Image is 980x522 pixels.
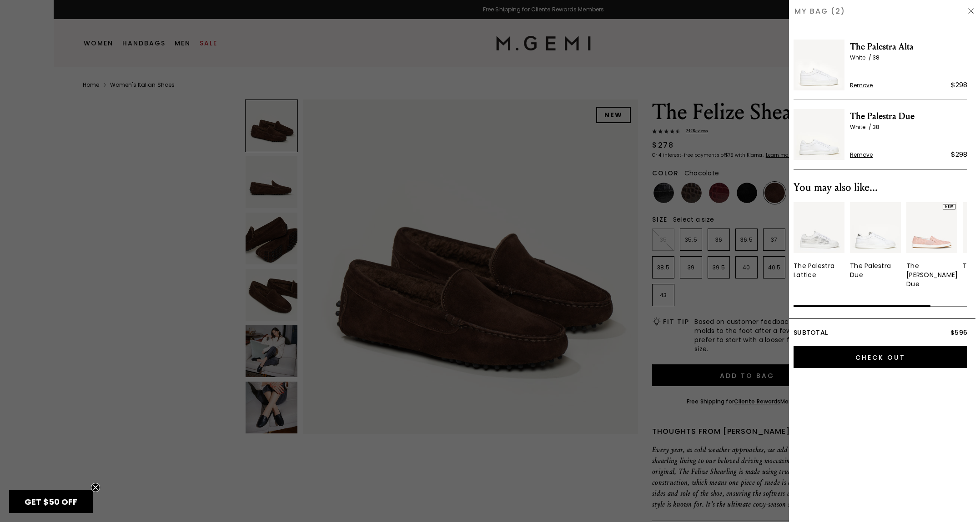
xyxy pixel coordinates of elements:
[850,54,873,61] span: White
[906,202,957,253] img: 7386807173179_01_Main_New_TheCerchioDue_BallerinaPink_Nubuk_ad762f1b-a183-4f8f-9618-7083315b18aa_...
[850,151,873,159] span: Remove
[850,261,901,279] div: The Palestra Due
[951,80,967,90] div: $298
[794,40,844,90] img: The Palestra Alta
[794,180,967,195] div: You may also like...
[850,40,967,54] span: The Palestra Alta
[794,261,844,279] div: The Palestra Lattice
[906,202,957,288] a: NEWThe [PERSON_NAME] Due
[91,483,100,492] button: Close teaser
[794,202,844,253] img: 7336352350267_01_Main_New_ThePalestraLattice_White_Leather_290x387_crop_center.jpg
[794,202,844,279] a: The Palestra Lattice
[873,123,879,131] span: 38
[794,328,828,337] span: Subtotal
[950,328,967,337] span: $596
[850,202,901,279] a: The Palestra Due
[850,109,967,124] span: The Palestra Due
[951,149,967,160] div: $298
[9,490,93,513] div: GET $50 OFFClose teaser
[850,82,873,89] span: Remove
[850,202,901,253] img: v_12191_01_Main_New_ThePalestra_WhitAndSilver_Leather_290x387_crop_center.jpg
[794,346,967,368] input: Check Out
[873,54,879,61] span: 38
[25,496,77,507] span: GET $50 OFF
[850,123,873,131] span: White
[794,109,844,160] img: The Palestra Due
[967,7,975,15] img: Hide Drawer
[906,261,958,288] div: The [PERSON_NAME] Due
[943,204,955,209] div: NEW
